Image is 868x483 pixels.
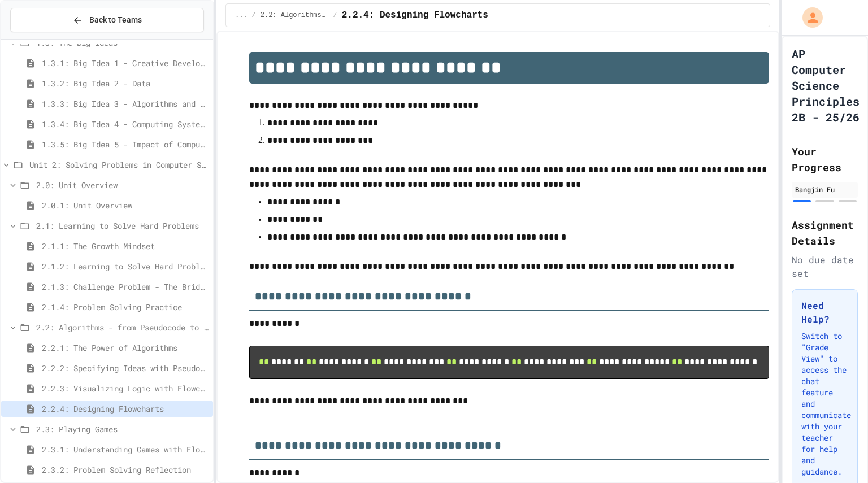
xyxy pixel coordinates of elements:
[36,220,209,232] span: 2.1: Learning to Solve Hard Problems
[333,11,337,20] span: /
[342,8,488,22] span: 2.2.4: Designing Flowcharts
[42,138,209,150] span: 1.3.5: Big Idea 5 - Impact of Computing
[36,423,209,435] span: 2.3: Playing Games
[42,382,209,394] span: 2.2.3: Visualizing Logic with Flowcharts
[10,8,204,32] button: Back to Teams
[36,179,209,191] span: 2.0: Unit Overview
[42,260,209,272] span: 2.1.2: Learning to Solve Hard Problems
[36,321,209,333] span: 2.2: Algorithms - from Pseudocode to Flowcharts
[792,143,858,175] h2: Your Progress
[792,217,858,249] h2: Assignment Details
[792,253,858,280] div: No due date set
[801,299,848,326] h3: Need Help?
[792,46,860,125] h1: AP Computer Science Principles 2B - 25/26
[261,11,329,20] span: 2.2: Algorithms - from Pseudocode to Flowcharts
[42,281,209,293] span: 2.1.3: Challenge Problem - The Bridge
[42,98,209,110] span: 1.3.3: Big Idea 3 - Algorithms and Programming
[42,199,209,211] span: 2.0.1: Unit Overview
[795,184,854,194] div: Bangjin Fu
[42,57,209,69] span: 1.3.1: Big Idea 1 - Creative Development
[42,342,209,354] span: 2.2.1: The Power of Algorithms
[42,118,209,130] span: 1.3.4: Big Idea 4 - Computing Systems and Networks
[29,159,209,171] span: Unit 2: Solving Problems in Computer Science
[252,11,256,20] span: /
[42,77,209,89] span: 1.3.2: Big Idea 2 - Data
[235,11,248,20] span: ...
[42,362,209,374] span: 2.2.2: Specifying Ideas with Pseudocode
[42,240,209,252] span: 2.1.1: The Growth Mindset
[42,301,209,313] span: 2.1.4: Problem Solving Practice
[801,330,848,477] p: Switch to "Grade View" to access the chat feature and communicate with your teacher for help and ...
[89,14,142,26] span: Back to Teams
[42,403,209,415] span: 2.2.4: Designing Flowcharts
[42,443,209,455] span: 2.3.1: Understanding Games with Flowcharts
[42,464,209,476] span: 2.3.2: Problem Solving Reflection
[791,5,826,31] div: My Account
